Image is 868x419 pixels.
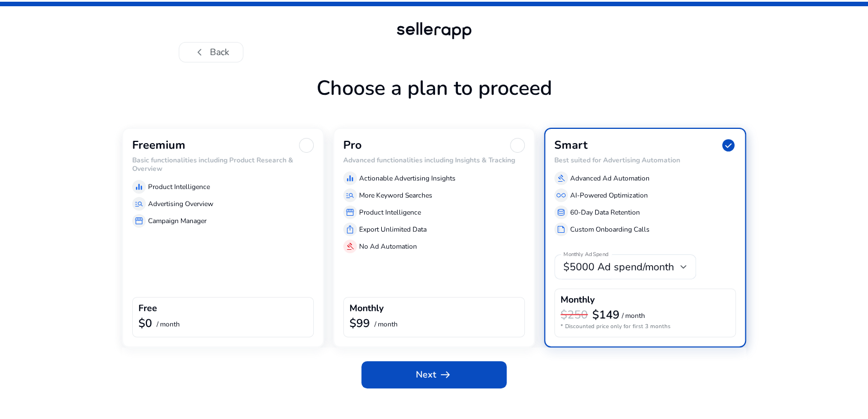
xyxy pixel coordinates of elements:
p: Actionable Advertising Insights [359,173,456,183]
mat-label: Monthly Ad Spend [563,251,608,259]
b: $149 [592,307,620,322]
button: Nextarrow_right_alt [361,361,507,388]
p: Advertising Overview [148,199,213,209]
span: check_circle [721,138,736,153]
h3: Smart [554,139,588,152]
span: manage_search [345,191,355,200]
span: ios_share [345,225,355,234]
span: arrow_right_alt [439,368,452,382]
span: storefront [345,208,355,217]
h6: Advanced functionalities including Insights & Tracking [343,156,525,164]
span: storefront [134,216,144,225]
p: Advanced Ad Automation [570,173,650,183]
span: $5000 Ad spend/month [563,260,674,274]
span: manage_search [134,199,144,208]
span: gavel [345,242,355,251]
span: chevron_left [193,45,207,59]
p: / month [157,321,180,328]
p: 60-Day Data Retention [570,207,640,217]
h4: Monthly [349,303,384,314]
p: No Ad Automation [359,241,417,252]
p: Product Intelligence [148,182,210,192]
span: equalizer [134,182,144,191]
p: Custom Onboarding Calls [570,224,650,234]
h6: Best suited for Advertising Automation [554,156,736,164]
b: $0 [138,316,152,331]
h3: Freemium [132,139,186,152]
h4: Monthly [561,295,595,305]
p: / month [622,312,645,320]
h3: Pro [343,139,362,152]
p: AI-Powered Optimization [570,190,648,200]
span: all_inclusive [557,191,566,200]
h1: Choose a plan to proceed [122,76,746,128]
p: More Keyword Searches [359,190,432,200]
p: / month [374,321,398,328]
p: Campaign Manager [148,216,207,226]
span: Next [416,368,452,382]
button: chevron_leftBack [179,42,243,62]
p: * Discounted price only for first 3 months [561,322,730,331]
h3: $250 [561,308,588,322]
h6: Basic functionalities including Product Research & Overview [132,156,314,173]
b: $99 [349,316,370,331]
p: Product Intelligence [359,207,421,217]
span: summarize [557,225,566,234]
span: database [557,208,566,217]
span: gavel [557,174,566,183]
p: Export Unlimited Data [359,224,427,234]
span: equalizer [345,174,355,183]
h4: Free [138,303,157,314]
